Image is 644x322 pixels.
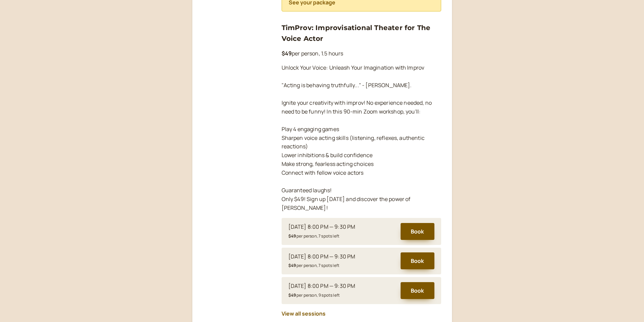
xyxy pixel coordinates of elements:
[288,282,355,291] div: [DATE] 8:00 PM — 9:30 PM
[288,252,355,261] div: [DATE] 8:00 PM — 9:30 PM
[401,223,434,240] button: Book
[282,49,441,58] p: per person, 1.5 hours
[288,233,340,239] small: per person, 7 spots left
[288,292,296,298] b: $49
[401,252,434,269] button: Book
[282,64,441,212] p: Unlock Your Voice: Unleash Your Imagination with Improv "Acting is behaving truthfully..." - [PER...
[288,233,296,239] b: $49
[401,282,434,299] button: Book
[288,263,296,268] b: $49
[282,24,431,43] a: TimProv: Improvisational Theater for The Voice Actor
[288,263,340,268] small: per person, 7 spots left
[282,50,292,57] b: $49
[288,292,340,298] small: per person, 9 spots left
[288,223,355,231] div: [DATE] 8:00 PM — 9:30 PM
[282,311,326,317] button: View all sessions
